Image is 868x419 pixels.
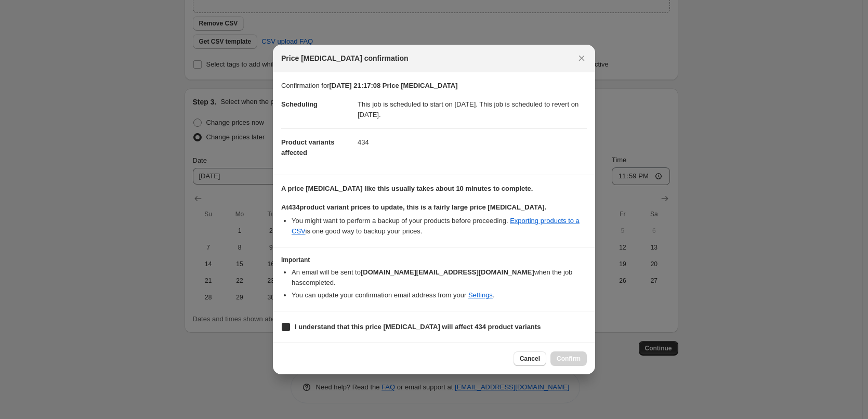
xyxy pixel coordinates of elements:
[468,291,493,299] a: Settings
[281,203,546,211] b: At 434 product variant prices to update, this is a fairly large price [MEDICAL_DATA].
[292,217,580,235] a: Exporting products to a CSV
[358,128,587,156] dd: 434
[281,81,587,91] p: Confirmation for
[281,100,318,108] span: Scheduling
[292,290,587,300] li: You can update your confirmation email address from your .
[292,267,587,288] li: An email will be sent to when the job has completed .
[520,355,540,363] span: Cancel
[358,91,587,128] dd: This job is scheduled to start on [DATE]. This job is scheduled to revert on [DATE].
[281,185,533,192] b: A price [MEDICAL_DATA] like this usually takes about 10 minutes to complete.
[514,351,546,366] button: Cancel
[329,82,457,89] b: [DATE] 21:17:08 Price [MEDICAL_DATA]
[295,323,541,331] b: I understand that this price [MEDICAL_DATA] will affect 434 product variants
[361,268,534,276] b: [DOMAIN_NAME][EMAIL_ADDRESS][DOMAIN_NAME]
[281,256,587,264] h3: Important
[292,216,587,237] li: You might want to perform a backup of your products before proceeding. is one good way to backup ...
[281,138,335,156] span: Product variants affected
[574,51,589,66] button: Close
[281,53,409,63] span: Price [MEDICAL_DATA] confirmation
